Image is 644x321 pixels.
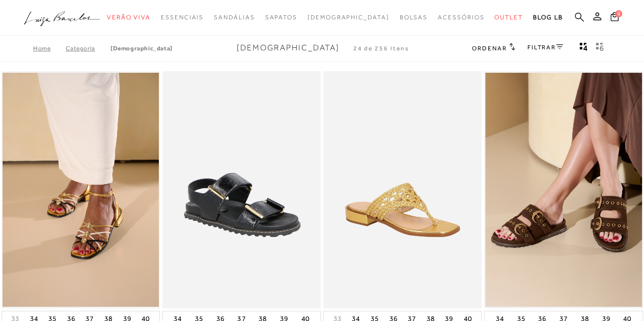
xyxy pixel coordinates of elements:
[494,14,523,21] span: Outlet
[438,8,484,27] a: categoryNavScreenReaderText
[494,8,523,27] a: categoryNavScreenReaderText
[485,73,641,307] a: PAPETE EM CAMURÇA CAFÉ COM FIVELAS METÁLICAS PAPETE EM CAMURÇA CAFÉ COM FIVELAS METÁLICAS
[66,45,110,52] a: Categoria
[527,44,563,51] a: FILTRAR
[438,14,484,21] span: Acessórios
[485,73,641,307] img: PAPETE EM CAMURÇA CAFÉ COM FIVELAS METÁLICAS
[163,73,320,307] a: PAPETE EM COURO VERNIZ PRETO COM SOLADO TRATORADO PAPETE EM COURO VERNIZ PRETO COM SOLADO TRATORADO
[265,8,297,27] a: categoryNavScreenReaderText
[533,8,563,27] a: BLOG LB
[593,42,607,55] button: gridText6Desc
[237,43,340,52] span: [DEMOGRAPHIC_DATA]
[324,73,481,307] a: SANDÁLIA RASTEIRA EM METALIZADO OURO COM TIRAS TRAMADAS SANDÁLIA RASTEIRA EM METALIZADO OURO COM ...
[214,14,255,21] span: Sandálias
[324,73,481,307] img: SANDÁLIA RASTEIRA EM METALIZADO OURO COM TIRAS TRAMADAS
[533,14,563,21] span: BLOG LB
[33,45,66,52] a: Home
[3,73,159,307] a: SANDÁLIA RASTEIRA EM COURO DOURADO COM TIRAS MULTICOR SANDÁLIA RASTEIRA EM COURO DOURADO COM TIRA...
[307,8,389,27] a: noSubCategoriesText
[163,73,320,307] img: PAPETE EM COURO VERNIZ PRETO COM SOLADO TRATORADO
[399,8,428,27] a: categoryNavScreenReaderText
[214,8,255,27] a: categoryNavScreenReaderText
[607,11,622,25] button: 0
[161,8,204,27] a: categoryNavScreenReaderText
[399,14,428,21] span: Bolsas
[307,14,389,21] span: [DEMOGRAPHIC_DATA]
[110,45,173,52] a: [DEMOGRAPHIC_DATA]
[107,8,151,27] a: categoryNavScreenReaderText
[353,45,409,52] span: 24 de 256 itens
[3,73,159,307] img: SANDÁLIA RASTEIRA EM COURO DOURADO COM TIRAS MULTICOR
[107,14,151,21] span: Verão Viva
[576,42,591,55] button: Mostrar 4 produtos por linha
[615,10,622,17] span: 0
[472,45,507,52] span: Ordenar
[265,14,297,21] span: Sapatos
[161,14,204,21] span: Essenciais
